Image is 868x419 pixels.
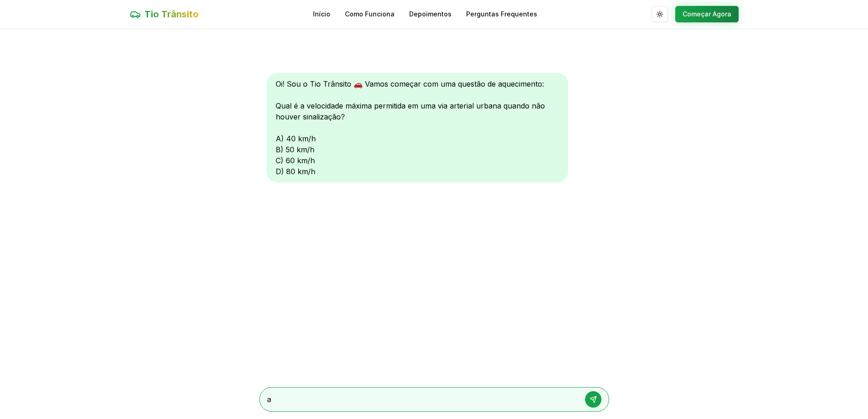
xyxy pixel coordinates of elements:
[267,73,568,182] div: Oi! Sou o Tio Trânsito 🚗 Vamos começar com uma questão de aquecimento: Qual é a velocidade máxima...
[130,8,199,21] a: Tio Trânsito
[144,8,199,21] span: Tio Trânsito
[267,394,576,405] textarea: a
[675,6,739,22] button: Começar Agora
[466,10,537,19] a: Perguntas Frequentes
[409,10,452,19] a: Depoimentos
[345,10,395,19] a: Como Funciona
[313,10,330,19] a: Início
